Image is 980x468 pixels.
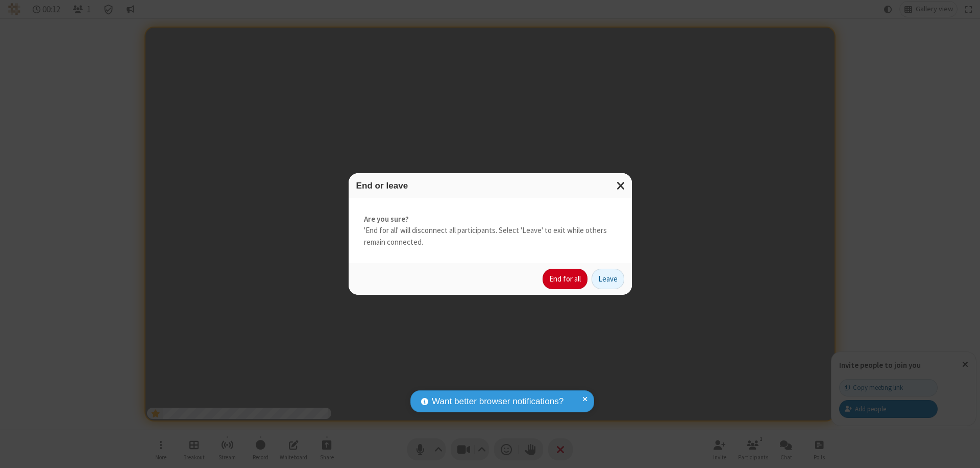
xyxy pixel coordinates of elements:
strong: Are you sure? [364,214,617,225]
button: Leave [592,269,624,289]
div: 'End for all' will disconnect all participants. Select 'Leave' to exit while others remain connec... [349,198,632,264]
button: End for all [543,269,587,289]
span: Want better browser notifications? [432,395,563,408]
h3: End or leave [356,181,624,191]
button: Close modal [610,173,632,198]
